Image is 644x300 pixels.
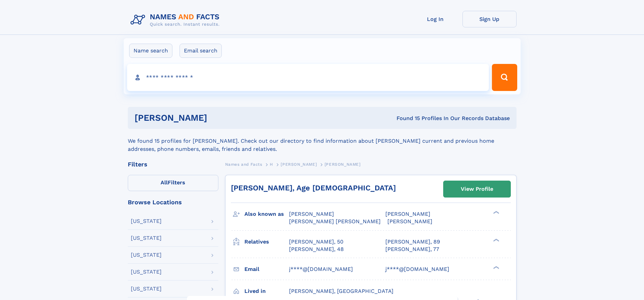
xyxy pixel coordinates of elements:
[492,265,500,270] div: ❯
[281,162,317,167] span: [PERSON_NAME]
[325,162,361,167] span: [PERSON_NAME]
[385,211,430,217] span: [PERSON_NAME]
[131,252,162,258] div: [US_STATE]
[131,286,162,292] div: [US_STATE]
[244,285,289,297] h3: Lived in
[161,179,168,186] span: All
[444,181,510,197] a: View Profile
[231,184,396,192] a: [PERSON_NAME], Age [DEMOGRAPHIC_DATA]
[129,44,172,58] label: Name search
[387,218,432,225] span: [PERSON_NAME]
[281,160,317,168] a: [PERSON_NAME]
[131,235,162,241] div: [US_STATE]
[289,238,343,246] a: [PERSON_NAME], 50
[385,238,440,246] a: [PERSON_NAME], 89
[289,288,393,294] span: [PERSON_NAME], [GEOGRAPHIC_DATA]
[492,210,500,215] div: ❯
[385,246,439,253] a: [PERSON_NAME], 77
[131,218,162,224] div: [US_STATE]
[244,208,289,220] h3: Also known as
[128,129,517,153] div: We found 15 profiles for [PERSON_NAME]. Check out our directory to find information about [PERSON...
[270,160,273,168] a: H
[302,115,510,122] div: Found 15 Profiles In Our Records Database
[180,44,222,58] label: Email search
[462,11,517,27] a: Sign Up
[492,64,517,91] button: Search Button
[492,238,500,242] div: ❯
[270,162,273,167] span: H
[128,175,218,191] label: Filters
[131,269,162,275] div: [US_STATE]
[408,11,462,27] a: Log In
[135,114,302,122] h1: [PERSON_NAME]
[128,161,218,167] div: Filters
[244,236,289,248] h3: Relatives
[127,64,489,91] input: search input
[225,160,262,168] a: Names and Facts
[128,11,225,29] img: Logo Names and Facts
[289,218,381,225] span: [PERSON_NAME] [PERSON_NAME]
[461,181,493,197] div: View Profile
[128,199,218,205] div: Browse Locations
[289,211,334,217] span: [PERSON_NAME]
[289,246,344,253] a: [PERSON_NAME], 48
[244,263,289,275] h3: Email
